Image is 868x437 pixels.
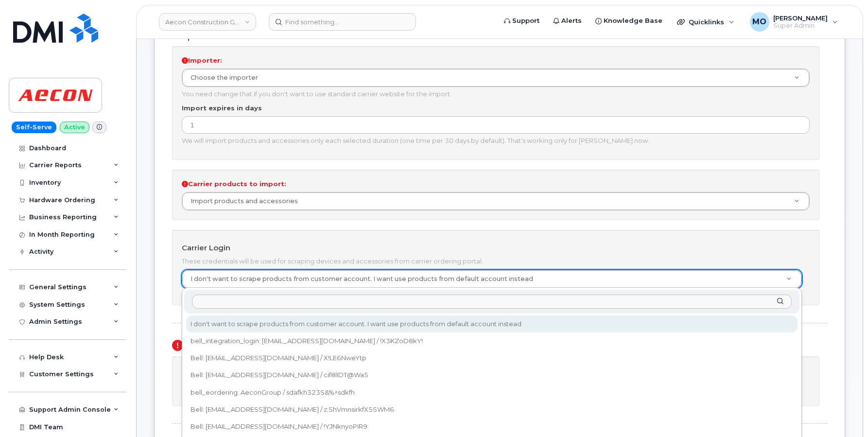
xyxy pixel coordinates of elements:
div: Bell: [EMAIL_ADDRESS][DOMAIN_NAME] / z;5hVmnsirkfX5SWM6 [187,402,797,417]
div: Bell: [EMAIL_ADDRESS][DOMAIN_NAME] / cif8lIDT@Wa5 [187,368,797,383]
div: Bell: [EMAIL_ADDRESS][DOMAIN_NAME] / X!LE6NweYtp [187,350,797,366]
div: I don't want to scrape products from customer account. I want use products from default account i... [187,316,797,332]
div: Bell: [EMAIL_ADDRESS][DOMAIN_NAME] / !YJNknyoPIR9 [187,419,797,434]
div: bell_eordering: AeconGroup / sdafkh323S&%^sdkfh [187,385,797,400]
div: bell_integration_login: [EMAIL_ADDRESS][DOMAIN_NAME] / !X3KZoD8kY! [187,333,797,349]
